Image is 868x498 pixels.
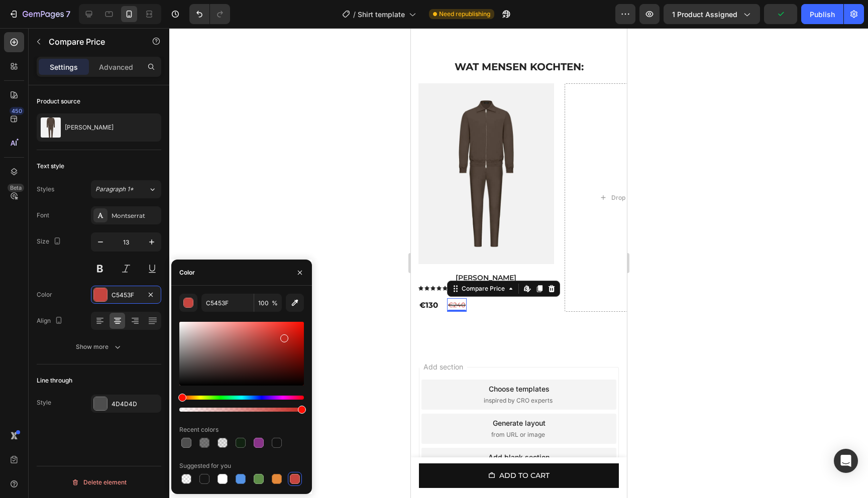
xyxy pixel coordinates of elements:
[179,396,304,400] div: Hue
[77,424,139,434] div: Add blank section
[95,185,134,194] span: Paragraph 1*
[91,180,161,198] button: Paragraph 1*
[4,4,75,24] button: 7
[9,333,56,344] span: Add section
[82,390,135,400] div: Generate layout
[99,62,133,72] p: Advanced
[801,4,843,24] button: Publish
[439,10,490,19] span: Need republishing
[411,28,627,498] iframe: Design area
[37,314,65,328] div: Align
[179,268,195,277] div: Color
[76,342,123,352] div: Show more
[37,376,72,385] div: Line through
[358,9,405,20] span: Shirt template
[810,9,835,20] div: Publish
[672,9,737,20] span: 1 product assigned
[66,8,70,20] p: 7
[189,4,230,24] div: Undo/Redo
[37,97,80,106] div: Product source
[664,4,760,24] button: 1 product assigned
[80,402,134,411] span: from URL or image
[8,184,24,192] div: Beta
[78,355,139,366] div: Choose templates
[49,36,134,48] p: Compare Price
[37,474,161,490] button: Delete element
[272,299,278,308] span: %
[10,107,24,115] div: 450
[37,211,49,220] div: Font
[112,400,159,409] div: 4D4D4D
[37,338,161,356] button: Show more
[201,294,254,312] input: Eg: FFFFFF
[37,398,51,407] div: Style
[112,291,141,300] div: C5453F
[200,166,254,174] div: Drop element here
[71,476,127,488] div: Delete element
[65,124,114,131] p: [PERSON_NAME]
[41,117,61,138] img: product feature img
[112,211,159,220] div: Montserrat
[73,368,142,377] span: inspired by CRO experts
[50,62,78,72] p: Settings
[353,9,356,20] span: /
[834,449,858,473] div: Open Intercom Messenger
[179,461,231,470] div: Suggested for you
[37,162,64,171] div: Text style
[179,425,219,434] div: Recent colors
[37,185,54,194] div: Styles
[37,235,63,248] div: Size
[37,290,52,299] div: Color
